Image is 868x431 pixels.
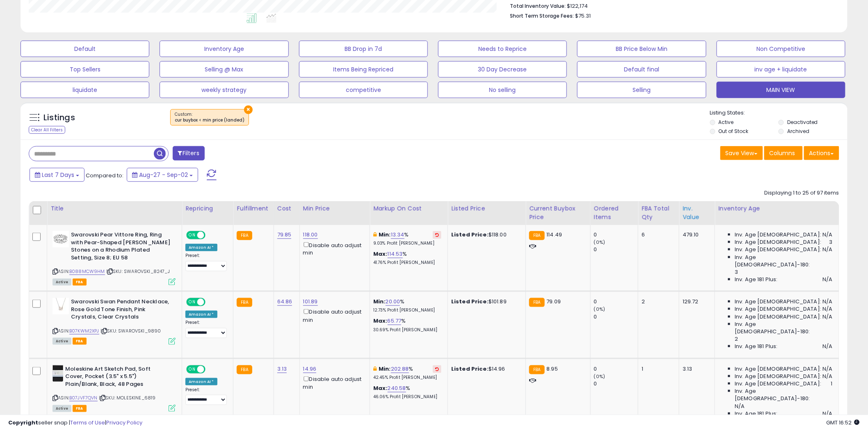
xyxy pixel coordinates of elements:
span: Columns [770,149,795,157]
span: N/A [823,246,833,253]
a: 79.85 [277,231,292,239]
button: Save View [720,146,763,160]
div: 129.72 [683,298,708,305]
span: Inv. Age 181 Plus: [735,276,778,283]
div: Markup on Cost [373,204,444,213]
div: Inv. value [683,204,711,222]
span: Inv. Age [DEMOGRAPHIC_DATA]: [735,238,821,246]
button: Top Sellers [21,61,149,78]
b: Min: [379,365,391,373]
div: Fulfillment [237,204,270,213]
button: Aug-27 - Sep-02 [127,168,198,182]
span: OFF [204,299,217,306]
div: 0 [594,365,638,373]
span: OFF [204,366,217,373]
div: 0 [594,298,638,305]
span: Inv. Age [DEMOGRAPHIC_DATA]: [735,246,821,253]
button: Needs to Reprice [438,41,567,57]
small: FBA [237,365,252,374]
button: Selling @ Max [160,61,288,78]
span: N/A [823,373,833,380]
span: N/A [823,231,833,238]
button: inv age + liquidate [717,61,845,78]
div: $118.00 [451,231,519,238]
p: 12.73% Profit [PERSON_NAME] [373,307,441,313]
button: Last 7 Days [30,168,85,182]
b: Min: [379,231,391,238]
div: 2 [642,298,673,305]
span: Inv. Age [DEMOGRAPHIC_DATA]: [735,298,821,305]
span: Inv. Age [DEMOGRAPHIC_DATA]: [735,365,821,373]
span: Custom: [175,111,244,124]
span: Last 7 Days [42,171,74,179]
button: Default final [577,61,706,78]
small: FBA [529,365,544,374]
div: Preset: [185,387,227,406]
button: Columns [764,146,803,160]
a: 20.00 [386,298,400,306]
a: 114.53 [388,250,403,258]
span: All listings currently available for purchase on Amazon [53,405,71,412]
div: 0 [594,313,638,321]
b: Moleskine Art Sketch Pad, Soft Cover, Pocket (3.5" x 5.5") Plain/Blank, Black, 48 Pages [65,365,165,390]
label: Out of Stock [719,128,749,135]
span: ON [187,299,197,306]
span: 2 [735,335,738,343]
span: FBA [73,405,87,412]
b: Min: [373,298,386,305]
th: The percentage added to the cost of goods (COGS) that forms the calculator for Min & Max prices. [370,201,448,225]
small: FBA [237,298,252,307]
small: (0%) [594,373,605,380]
div: Ordered Items [594,204,635,222]
div: Current Buybox Price [529,204,587,222]
div: $14.96 [451,365,519,373]
p: 46.06% Profit [PERSON_NAME] [373,394,441,400]
a: 3.13 [277,365,287,373]
span: Inv. Age 181 Plus: [735,343,778,350]
p: 30.69% Profit [PERSON_NAME] [373,327,441,333]
div: % [373,317,441,332]
a: 13.34 [391,231,404,239]
span: 79.09 [547,298,561,305]
span: Inv. Age [DEMOGRAPHIC_DATA]: [735,231,821,238]
button: Actions [804,146,839,160]
small: (0%) [594,239,605,245]
span: Inv. Age [DEMOGRAPHIC_DATA]: [735,305,821,313]
div: 0 [594,246,638,253]
div: seller snap | | [8,419,142,427]
small: FBA [529,231,544,240]
span: | SKU: MOLESKINE_6819 [99,394,156,401]
span: Inv. Age [DEMOGRAPHIC_DATA]: [735,373,821,380]
span: Inv. Age [DEMOGRAPHIC_DATA]-180: [735,321,833,335]
button: weekly strategy [160,82,288,98]
a: Terms of Use [70,419,105,426]
span: FBA [73,279,87,286]
div: Repricing [185,204,230,213]
b: Swarovski Swan Pendant Necklace, Rose Gold Tone Finish, Pink Crystals, Clear Crystals [71,298,171,323]
span: | SKU: SWAROVSKI_9890 [101,328,161,334]
span: FBA [73,338,87,345]
span: 8.95 [547,365,558,373]
div: Displaying 1 to 25 of 97 items [765,189,839,197]
div: FBA Total Qty [642,204,676,222]
span: Aug-27 - Sep-02 [139,171,188,179]
button: BB Drop in 7d [299,41,428,57]
span: All listings currently available for purchase on Amazon [53,338,71,345]
button: Filters [173,146,205,160]
b: Max: [373,250,388,258]
b: Listed Price: [451,365,489,373]
div: % [373,385,441,400]
div: 479.10 [683,231,708,238]
span: All listings currently available for purchase on Amazon [53,279,71,286]
small: FBA [237,231,252,240]
b: Total Inventory Value: [510,2,566,9]
span: N/A [823,276,833,283]
button: Default [21,41,149,57]
div: Inventory Age [718,204,836,213]
div: cur buybox < min price (landed) [175,117,244,123]
p: 41.76% Profit [PERSON_NAME] [373,260,441,266]
a: 64.86 [277,298,292,306]
span: 3 [829,238,833,246]
div: Preset: [185,253,227,271]
img: 31AveJDul2L._SL40_.jpg [53,298,69,314]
